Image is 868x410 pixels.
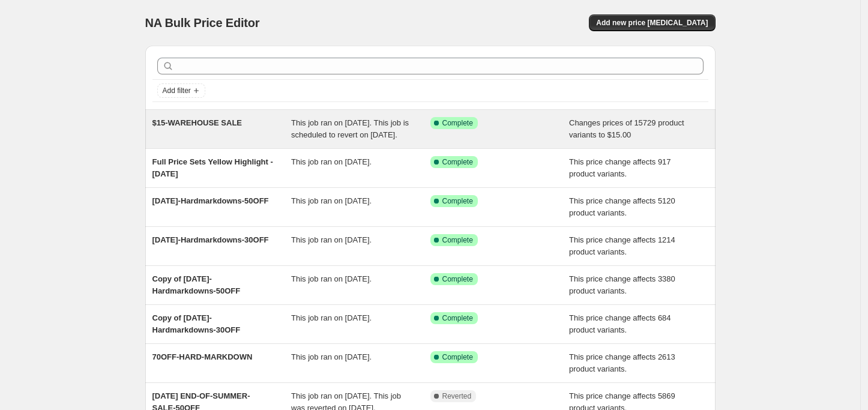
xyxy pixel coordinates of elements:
[145,16,260,29] span: NA Bulk Price Editor
[442,391,472,401] span: Reverted
[442,118,473,128] span: Complete
[152,118,243,127] span: $15-WAREHOUSE SALE
[152,235,269,244] span: [DATE]-Hardmarkdowns-30OFF
[291,196,372,205] span: This job ran on [DATE].
[291,352,372,361] span: This job ran on [DATE].
[152,157,273,178] span: Full Price Sets Yellow Highlight - [DATE]
[152,352,253,361] span: 70OFF-HARD-MARKDOWN
[152,196,269,205] span: [DATE]-Hardmarkdowns-50OFF
[291,118,409,139] span: This job ran on [DATE]. This job is scheduled to revert on [DATE].
[157,83,205,98] button: Add filter
[569,235,675,256] span: This price change affects 1214 product variants.
[291,313,372,322] span: This job ran on [DATE].
[442,274,473,284] span: Complete
[569,157,671,178] span: This price change affects 917 product variants.
[163,86,191,95] span: Add filter
[291,274,372,283] span: This job ran on [DATE].
[442,196,473,206] span: Complete
[569,313,671,334] span: This price change affects 684 product variants.
[589,14,715,31] button: Add new price [MEDICAL_DATA]
[442,157,473,167] span: Complete
[291,235,372,244] span: This job ran on [DATE].
[596,18,708,28] span: Add new price [MEDICAL_DATA]
[152,274,241,295] span: Copy of [DATE]-Hardmarkdowns-50OFF
[442,352,473,362] span: Complete
[569,274,675,295] span: This price change affects 3380 product variants.
[442,235,473,245] span: Complete
[442,313,473,323] span: Complete
[569,118,684,139] span: Changes prices of 15729 product variants to $15.00
[291,157,372,166] span: This job ran on [DATE].
[569,352,675,373] span: This price change affects 2613 product variants.
[569,196,675,217] span: This price change affects 5120 product variants.
[152,313,241,334] span: Copy of [DATE]-Hardmarkdowns-30OFF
